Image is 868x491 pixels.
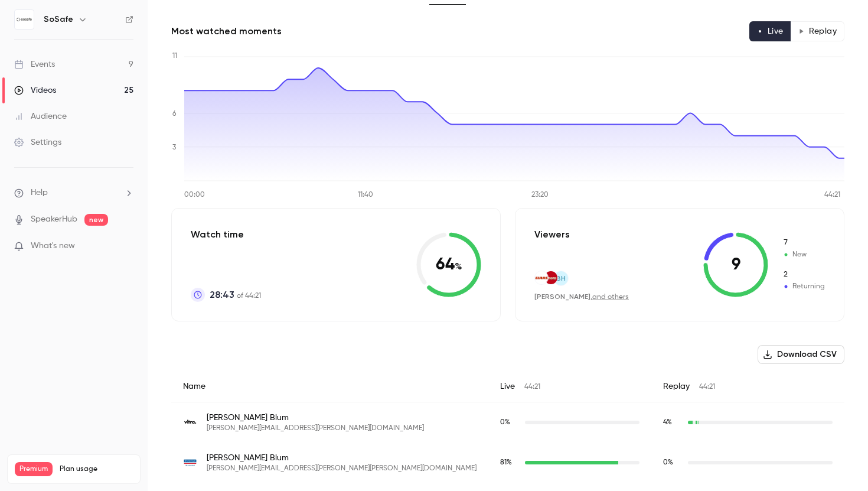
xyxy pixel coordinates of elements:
[207,452,477,464] span: [PERSON_NAME] Blum
[210,288,234,302] span: 28:43
[534,292,629,302] div: ,
[758,345,844,364] button: Download CSV
[592,294,629,301] a: and others
[358,191,373,199] tspan: 11:40
[749,21,791,41] button: Live
[60,464,133,474] span: Plan usage
[663,459,673,466] span: 0 %
[782,269,825,280] span: Returning
[183,456,197,470] img: christiani.de
[534,227,570,242] p: Viewers
[84,214,108,226] span: new
[15,10,34,29] img: SoSafe
[500,417,519,428] span: Live watch time
[544,271,557,284] img: emons.de
[31,240,75,252] span: What's new
[500,419,510,426] span: 0 %
[31,213,77,226] a: SpeakerHub
[207,424,424,433] span: [PERSON_NAME][EMAIL_ADDRESS][PERSON_NAME][DOMAIN_NAME]
[14,110,67,122] div: Audience
[31,187,48,199] span: Help
[207,464,477,473] span: [PERSON_NAME][EMAIL_ADDRESS][PERSON_NAME][PERSON_NAME][DOMAIN_NAME]
[183,415,197,430] img: vitra.com
[663,457,682,468] span: Replay watch time
[171,24,282,38] h2: Most watched moments
[14,187,133,199] li: help-dropdown-opener
[535,271,548,284] img: claas.com
[699,383,715,391] span: 44:21
[14,136,61,148] div: Settings
[210,288,261,302] p: of 44:21
[44,14,73,25] h6: SoSafe
[651,371,844,402] div: Replay
[534,292,590,301] span: [PERSON_NAME]
[14,58,55,70] div: Events
[184,191,205,199] tspan: 00:00
[500,457,519,468] span: Live watch time
[172,53,177,60] tspan: 11
[14,84,56,96] div: Videos
[663,417,682,428] span: Replay watch time
[171,443,844,483] div: fabian.blum@christiani.de
[191,227,261,242] p: Watch time
[824,191,840,199] tspan: 44:21
[791,21,844,41] button: Replay
[782,238,825,248] span: New
[207,412,424,424] span: [PERSON_NAME] Blum
[524,383,540,391] span: 44:21
[172,144,176,151] tspan: 3
[531,191,549,199] tspan: 23:20
[488,371,651,402] div: Live
[500,459,512,466] span: 81 %
[172,110,177,118] tspan: 6
[15,462,53,476] span: Premium
[663,419,672,426] span: 4 %
[171,371,488,402] div: Name
[171,402,844,443] div: arne.blum@vitra.com
[782,249,825,260] span: New
[782,281,825,292] span: Returning
[556,273,566,284] span: BH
